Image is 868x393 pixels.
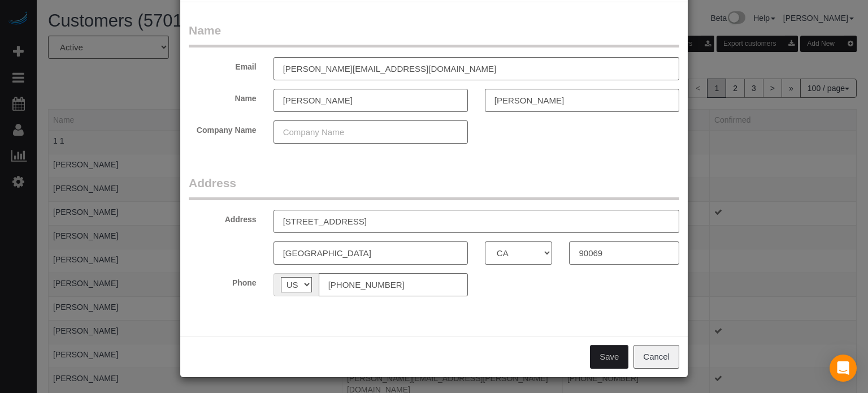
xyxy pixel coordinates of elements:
label: Email [180,57,265,72]
input: Zip Code [569,241,679,265]
label: Name [180,89,265,104]
legend: Address [189,175,679,200]
input: City [274,241,468,265]
input: Last Name [485,89,679,112]
label: Company Name [180,120,265,136]
legend: Name [189,22,679,47]
input: First Name [274,89,468,112]
input: Company Name [274,120,468,144]
button: Save [590,345,628,369]
div: Open Intercom Messenger [830,355,857,382]
label: Address [180,210,265,225]
label: Phone [180,273,265,288]
button: Cancel [633,345,679,369]
input: Phone [319,273,468,296]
